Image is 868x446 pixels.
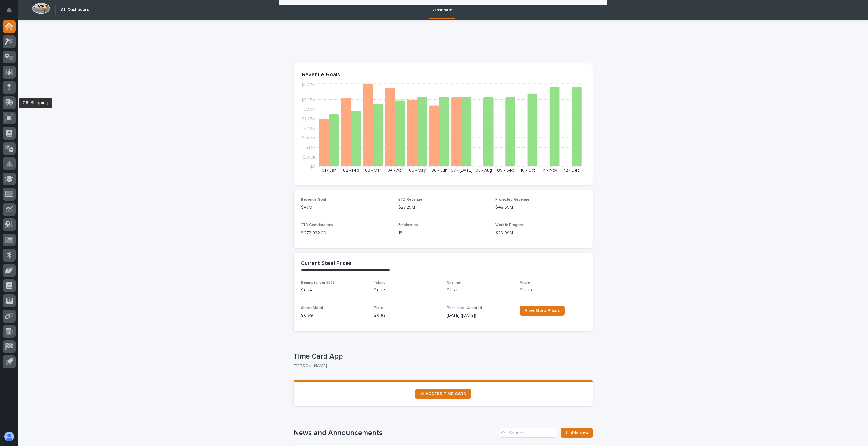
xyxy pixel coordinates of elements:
span: Channel [447,281,461,284]
tspan: $0 [310,165,316,169]
a: ⏲ ACCESS TIME CARD [415,389,471,399]
span: Work in Progress [495,223,525,227]
p: [PERSON_NAME] [294,363,588,369]
button: users-avatar [3,430,16,443]
tspan: $1.65M [302,136,316,140]
input: Search [499,428,557,438]
span: Projected Revenue [495,198,530,202]
tspan: $2.75M [302,117,316,121]
span: Revenue Goal [301,198,326,202]
p: $ 0.59 [301,312,367,319]
span: Angle [520,281,530,284]
a: Add New [561,428,593,438]
text: 10 - Oct [520,168,535,173]
p: $47M [301,204,391,211]
p: $ 0.77 [374,287,439,294]
p: $ 0.71 [447,287,512,294]
span: Sheet Metal [301,306,323,310]
span: Beams (under 55#) [301,281,334,284]
span: YTD Contributions [301,223,333,227]
tspan: $550K [303,155,316,159]
tspan: $2.2M [304,126,316,130]
span: Employees [398,223,418,227]
text: 11 - Nov [543,168,557,173]
div: Notifications [8,7,16,17]
p: $ 0.69 [520,287,585,294]
tspan: $1.1M [306,145,316,150]
span: Plate [374,306,383,310]
p: $48.69M [495,204,585,211]
h2: Current Steel Prices [301,260,352,267]
text: 05 - May [409,168,426,173]
span: Add New [571,431,589,435]
text: 02 - Feb [343,168,359,173]
span: ⏲ ACCESS TIME CARD [420,392,466,396]
text: 08 - Aug [476,168,492,173]
p: Revenue Goals [302,72,584,78]
tspan: $4.77M [301,83,316,87]
text: 03 - Mar [365,168,381,173]
span: Prices Last Updated [447,306,482,310]
span: Tubing [374,281,385,284]
img: Workspace Logo [32,3,50,14]
button: Notifications [3,4,16,16]
p: $ 272,932.00 [301,230,391,236]
text: 09 - Sep [497,168,514,173]
p: $27.29M [398,204,488,211]
p: 181 [398,230,488,236]
h2: 01. Dashboard [61,7,89,12]
h1: News and Announcements [294,429,497,437]
text: 01 - Jan [322,168,337,173]
p: Time Card App [294,352,590,361]
p: $ 0.74 [301,287,367,294]
text: 04 - Apr [387,168,403,173]
p: $20.99M [495,230,585,236]
p: [DATE] ([DATE]) [447,312,512,319]
text: 12 - Dec [564,168,580,173]
text: 06 - Jun [431,168,447,173]
a: View More Prices [520,306,565,316]
span: YTD Revenue [398,198,422,202]
span: View More Prices [525,309,560,313]
tspan: $3.85M [301,98,316,102]
tspan: $3.3M [304,107,316,112]
p: $ 0.68 [374,312,439,319]
text: 07 - [DATE] [451,168,472,173]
